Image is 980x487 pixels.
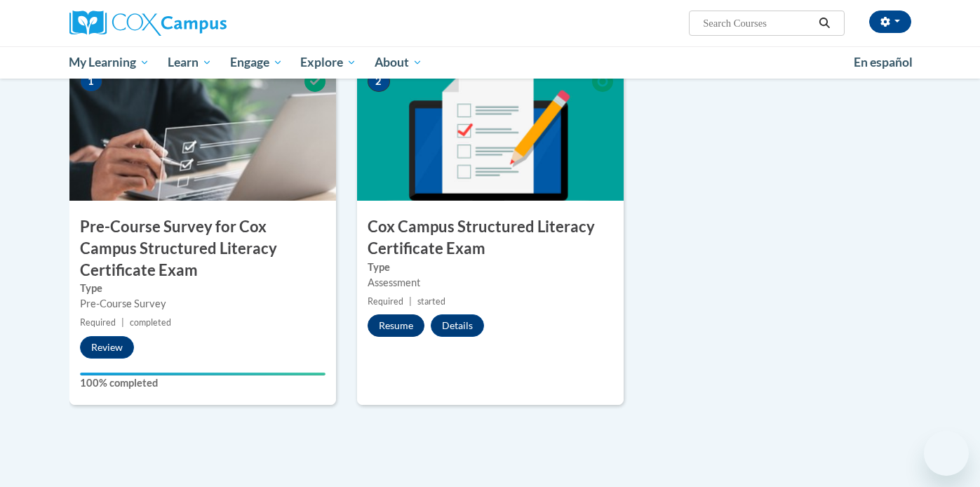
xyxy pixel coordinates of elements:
[69,11,336,36] a: Cox Campus
[80,317,116,328] span: Required
[80,71,102,92] span: 1
[80,375,325,391] label: 100% completed
[69,60,336,201] img: Course Image
[854,55,913,69] span: En español
[368,71,390,92] span: 2
[375,54,422,71] span: About
[814,15,835,32] button: Search
[80,296,325,312] div: Pre-Course Survey
[368,314,424,337] button: Resume
[80,373,325,375] div: Your progress
[702,15,814,32] input: Search Courses
[357,60,624,201] img: Course Image
[291,46,365,79] a: Explore
[845,48,922,77] a: En español
[121,317,124,328] span: |
[69,216,336,281] h3: Pre-Course Survey for Cox Campus Structured Literacy Certificate Exam
[368,275,613,291] div: Assessment
[368,260,613,275] label: Type
[69,11,227,36] img: Cox Campus
[924,431,969,476] iframe: Button to launch messaging window
[357,216,624,260] h3: Cox Campus Structured Literacy Certificate Exam
[431,314,484,337] button: Details
[417,296,445,307] span: started
[80,281,325,296] label: Type
[130,317,171,328] span: completed
[69,54,149,71] span: My Learning
[48,46,932,79] div: Main menu
[230,54,283,71] span: Engage
[60,46,159,79] a: My Learning
[80,336,134,359] button: Review
[869,11,911,33] button: Account Settings
[365,46,431,79] a: About
[300,54,356,71] span: Explore
[409,296,412,307] span: |
[168,54,212,71] span: Learn
[159,46,221,79] a: Learn
[368,296,403,307] span: Required
[221,46,292,79] a: Engage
